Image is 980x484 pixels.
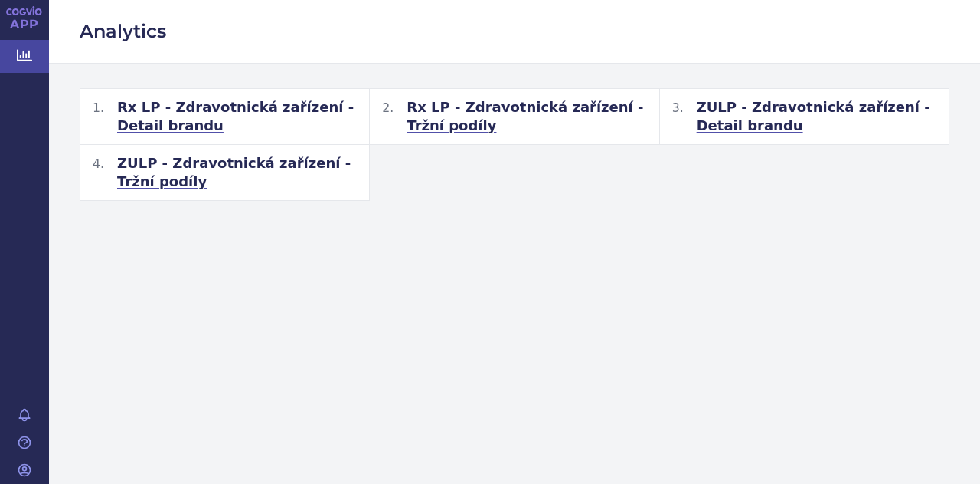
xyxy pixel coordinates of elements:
[660,89,949,145] button: ZULP - Zdravotnická zařízení - Detail brandu
[117,98,357,135] span: Rx LP - Zdravotnická zařízení - Detail brandu
[80,89,370,145] button: Rx LP - Zdravotnická zařízení - Detail brandu
[697,98,936,135] span: ZULP - Zdravotnická zařízení - Detail brandu
[117,154,357,191] span: ZULP - Zdravotnická zařízení - Tržní podíly
[80,18,949,44] h2: Analytics
[80,145,370,201] button: ZULP - Zdravotnická zařízení - Tržní podíly
[407,98,646,135] span: Rx LP - Zdravotnická zařízení - Tržní podíly
[370,89,659,145] button: Rx LP - Zdravotnická zařízení - Tržní podíly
